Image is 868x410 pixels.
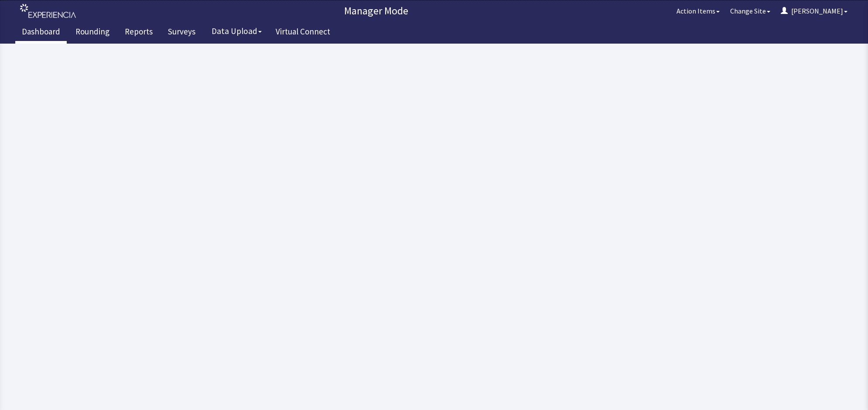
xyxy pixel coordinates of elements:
button: [PERSON_NAME] [776,2,853,20]
p: Manager Mode [81,4,671,18]
button: Data Upload [206,23,267,39]
button: Action Items [671,2,725,20]
a: Virtual Connect [269,22,337,44]
a: Reports [118,22,159,44]
img: experiencia_logo.png [20,4,76,18]
button: Change Site [725,2,776,20]
a: Rounding [69,22,116,44]
a: Dashboard [15,22,67,44]
a: Surveys [161,22,202,44]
